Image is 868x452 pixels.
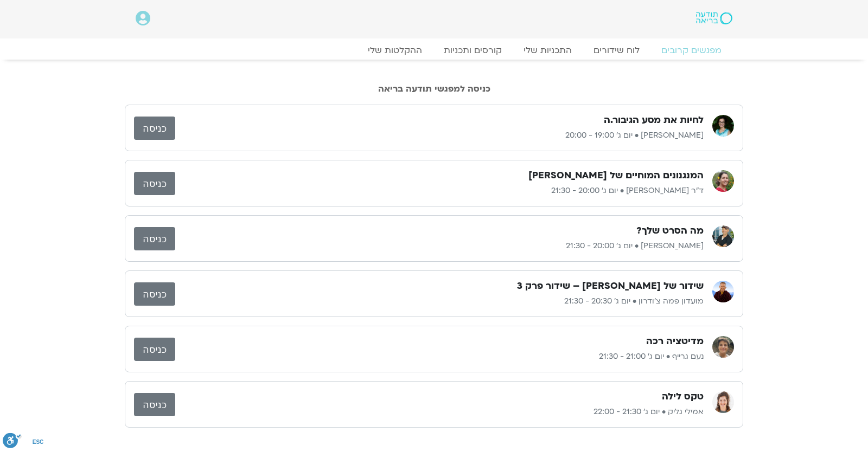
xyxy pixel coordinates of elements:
[712,225,734,247] img: ג'יוואן ארי בוסתן
[134,338,175,361] a: כניסה
[134,172,175,195] a: כניסה
[528,169,704,182] h3: המנגנונים המוחיים של [PERSON_NAME]
[175,129,704,142] p: [PERSON_NAME] • יום ג׳ 19:00 - 20:00
[712,336,734,358] img: נעם גרייף
[712,391,734,413] img: אמילי גליק
[712,115,734,137] img: תמר לינצבסקי
[604,114,704,127] h3: לחיות את מסע הגיבור.ה
[517,280,704,293] h3: שידור של [PERSON_NAME] – שידור פרק 3
[636,224,704,237] h3: מה הסרט שלך?
[583,45,650,56] a: לוח שידורים
[175,240,704,253] p: [PERSON_NAME] • יום ג׳ 20:00 - 21:30
[125,84,743,94] h2: כניסה למפגשי תודעה בריאה
[175,405,704,418] p: אמילי גליק • יום ג׳ 21:30 - 22:00
[712,281,734,302] img: מועדון פמה צ'ודרון
[175,350,704,363] p: נעם גרייף • יום ג׳ 21:00 - 21:30
[357,45,433,56] a: ההקלטות שלי
[134,117,175,140] a: כניסה
[646,335,704,348] h3: מדיטציה רכה
[662,390,704,403] h3: טקס לילה
[513,45,583,56] a: התכניות שלי
[650,45,732,56] a: מפגשים קרובים
[134,282,175,306] a: כניסה
[433,45,513,56] a: קורסים ותכניות
[134,227,175,250] a: כניסה
[175,184,704,197] p: ד"ר [PERSON_NAME] • יום ג׳ 20:00 - 21:30
[712,170,734,192] img: ד"ר נועה אלבלדה
[175,295,704,308] p: מועדון פמה צ'ודרון • יום ג׳ 20:30 - 21:30
[136,45,732,56] nav: Menu
[134,393,175,416] a: כניסה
